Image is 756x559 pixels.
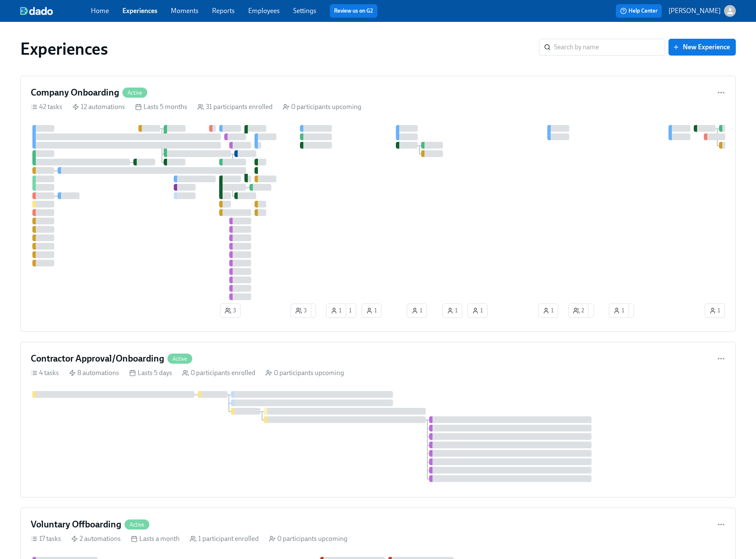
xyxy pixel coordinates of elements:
div: 0 participants upcoming [283,102,361,112]
div: 2 automations [71,534,121,543]
span: 2 [719,306,730,315]
a: Home [91,7,109,15]
button: [PERSON_NAME] [668,5,736,17]
span: 1 [472,306,483,315]
button: 1 [407,303,427,318]
button: Review us on G2 [330,4,377,18]
button: 1 [361,303,382,318]
span: 1 [366,306,377,315]
div: 12 automations [72,102,125,112]
div: 0 participants upcoming [265,368,344,378]
button: 3 [291,303,311,318]
a: Experiences [122,7,157,15]
a: dado [20,7,91,15]
button: 1 [336,303,356,318]
button: 3 [220,303,241,318]
div: 4 tasks [31,368,59,378]
input: Search by name [554,39,665,56]
div: 31 participants enrolled [197,102,273,112]
div: 0 participants upcoming [269,534,347,543]
span: New Experience [674,43,730,51]
h4: Contractor Approval/Onboarding [31,352,164,365]
button: 1 [467,303,488,318]
p: [PERSON_NAME] [668,6,721,16]
div: Lasts a month [131,534,180,543]
button: 1 [705,303,725,318]
span: Active [122,90,147,96]
span: 1 [331,306,342,315]
a: Moments [171,7,199,15]
span: 1 [709,306,720,315]
div: Lasts 5 days [129,368,172,378]
h4: Company Onboarding [31,86,119,99]
button: 2 [715,303,735,318]
a: Review us on G2 [334,7,373,15]
span: 3 [225,306,236,315]
span: Help Center [620,7,658,15]
button: 1 [609,303,629,318]
span: 1 [543,306,554,315]
div: 17 tasks [31,534,61,543]
h1: Experiences [20,39,108,59]
button: 1 [442,303,462,318]
a: Employees [248,7,280,15]
span: Active [167,356,192,362]
span: 2 [573,306,584,315]
div: 8 automations [69,368,119,378]
span: 1 [411,306,422,315]
a: Company OnboardingActive42 tasks 12 automations Lasts 5 months 31 participants enrolled 0 partici... [20,76,736,332]
div: Lasts 5 months [135,102,187,112]
span: Active [125,522,149,528]
button: 1 [326,303,346,318]
button: 1 [538,303,558,318]
a: Settings [293,7,316,15]
button: New Experience [668,39,736,56]
span: 1 [341,306,352,315]
span: 1 [447,306,458,315]
button: 2 [568,303,589,318]
h4: Voluntary Offboarding [31,518,121,531]
button: Help Center [616,4,662,18]
div: 42 tasks [31,102,62,112]
span: 3 [295,306,307,315]
span: 1 [613,306,624,315]
div: 1 participant enrolled [190,534,259,543]
img: dado [20,7,53,15]
div: 0 participants enrolled [182,368,255,378]
a: Contractor Approval/OnboardingActive4 tasks 8 automations Lasts 5 days 0 participants enrolled 0 ... [20,342,736,498]
a: Reports [212,7,235,15]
